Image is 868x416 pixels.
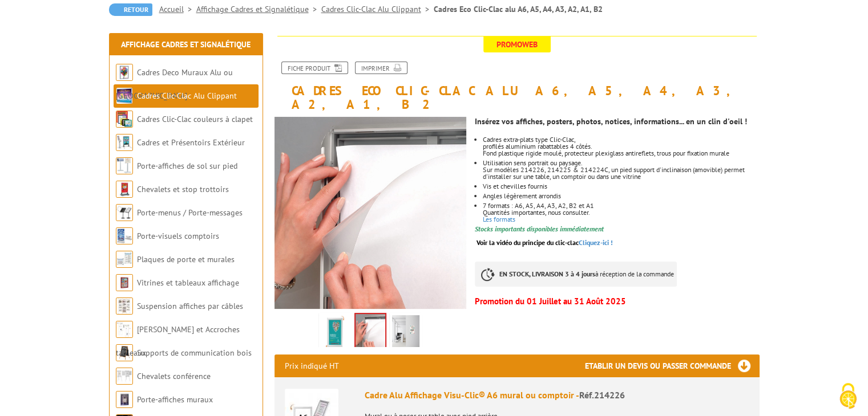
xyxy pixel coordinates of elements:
[281,62,348,74] a: Fiche produit
[828,377,868,416] button: Cookies (fenêtre modale)
[356,314,385,349] img: cadre_alu_affichage_visu_clic_a6_a5_a4_a3_a2_a1_b2_214226_214225_214224c_214224_214223_214222_214...
[137,371,211,381] a: Chevalets conférence
[116,324,240,358] a: [PERSON_NAME] et Accroches tableaux
[137,91,237,101] a: Cadres Clic-Clac Alu Clippant
[137,231,219,241] a: Porte-visuels comptoirs
[483,160,759,180] li: Utilisation sens portrait ou paysage. Sur modèles 214226, 214225 & 214224C, un pied support d'inc...
[834,382,862,410] img: Cookies (fenêtre modale)
[116,204,133,221] img: Porte-menus / Porte-messages
[483,193,759,199] li: Angles légèrement arrondis
[116,368,133,385] img: Chevalets conférence
[137,254,235,264] a: Plaques de porte et murales
[116,181,133,198] img: Chevalets et stop trottoirs
[116,227,133,244] img: Porte-visuels comptoirs
[116,297,133,315] img: Suspension affiches par câbles
[475,298,759,305] p: Promotion du 01 Juillet au 31 Août 2025
[483,136,759,157] li: Cadres extra-plats type Clic-Clac, profilés aluminium rabattables 4 côtés. Fond plastique rigide ...
[137,207,243,218] a: Porte-menus / Porte-messages
[116,274,133,291] img: Vitrines et tableaux affichage
[475,225,604,233] font: Stocks importants disponibles immédiatement
[109,3,152,16] a: Retour
[365,389,749,402] div: Cadre Alu Affichage Visu-Clic® A6 mural ou comptoir -
[585,354,760,377] h3: Etablir un devis ou passer commande
[483,215,515,223] a: Les formats
[116,67,233,101] a: Cadres Deco Muraux Alu ou [GEOGRAPHIC_DATA]
[477,238,613,247] a: Voir la vidéo du principe du clic-clacCliquez-ici !
[499,270,595,278] strong: EN STOCK, LIVRAISON 3 à 4 jours
[137,301,243,311] a: Suspension affiches par câbles
[285,354,339,377] p: Prix indiqué HT
[321,4,434,14] a: Cadres Clic-Clac Alu Clippant
[116,111,133,128] img: Cadres Clic-Clac couleurs à clapet
[477,238,579,247] span: Voir la vidéo du principe du clic-clac
[483,36,551,52] span: Promoweb
[159,4,196,14] a: Accueil
[116,134,133,151] img: Cadres et Présentoirs Extérieur
[116,157,133,174] img: Porte-affiches de sol sur pied
[475,262,677,287] p: à réception de la commande
[196,4,321,14] a: Affichage Cadres et Signalétique
[434,3,603,15] li: Cadres Eco Clic-Clac alu A6, A5, A4, A3, A2, A1, B2
[137,394,213,405] a: Porte-affiches muraux
[321,315,349,350] img: cadres_aluminium_clic_clac_214226_4.jpg
[579,389,625,401] span: Réf.214226
[274,117,467,309] img: cadre_alu_affichage_visu_clic_a6_a5_a4_a3_a2_a1_b2_214226_214225_214224c_214224_214223_214222_214...
[116,391,133,408] img: Porte-affiches muraux
[137,184,229,194] a: Chevalets et stop trottoirs
[116,64,133,81] img: Cadres Deco Muraux Alu ou Bois
[137,114,253,124] a: Cadres Clic-Clac couleurs à clapet
[475,116,747,127] strong: Insérez vos affiches, posters, photos, notices, informations... en un clin d'oeil !
[137,348,252,358] a: Supports de communication bois
[121,39,251,50] a: Affichage Cadres et Signalétique
[392,315,419,350] img: cadre_clic_clac_214226.jpg
[116,321,133,338] img: Cimaises et Accroches tableaux
[137,278,239,288] a: Vitrines et tableaux affichage
[116,251,133,268] img: Plaques de porte et murales
[483,183,759,190] p: Vis et chevilles fournis
[137,137,245,148] a: Cadres et Présentoirs Extérieur
[355,62,407,74] a: Imprimer
[483,202,759,216] p: 7 formats : A6, A5, A4, A3, A2, B2 et A1 Quantités importantes, nous consulter.
[137,161,237,171] a: Porte-affiches de sol sur pied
